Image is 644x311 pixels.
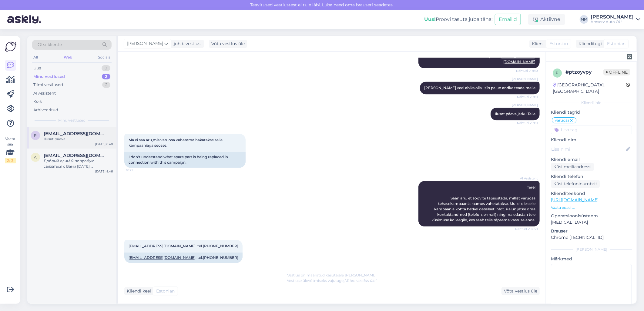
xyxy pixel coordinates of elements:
[551,256,632,262] p: Märkmed
[32,53,39,61] div: All
[424,16,436,22] b: Uus!
[591,15,640,24] a: [PERSON_NAME]Amserv Auto OÜ
[551,125,632,134] input: Lisa tag
[129,244,196,248] a: [EMAIL_ADDRESS][DOMAIN_NAME]
[627,54,632,59] img: zendesk
[127,40,163,47] span: [PERSON_NAME]
[512,103,538,107] span: [PERSON_NAME]
[515,69,538,73] span: Nähtud ✓ 9:10
[515,121,538,125] span: Nähtud ✓ 9:11
[515,176,538,181] span: AI Assistent
[603,69,630,75] span: Offline
[591,19,634,24] div: Amserv Auto OÜ
[528,14,565,25] div: Aktiivne
[129,244,238,248] span: . tel.[PHONE_NUMBER]
[551,180,600,188] div: Küsi telefoninumbrit
[33,65,41,71] div: Uus
[512,77,538,81] span: [PERSON_NAME]
[287,278,377,283] span: Vestluse ülevõtmiseks vajutage
[44,153,107,158] span: Allgromov@gmail.com
[171,41,202,47] div: juhib vestlust
[515,227,538,231] span: Nähtud ✓ 18:21
[129,138,223,148] span: Ma ei saa aru,mis varuosa vahetama hakatakse selle kampaaniaga seoses.
[576,41,602,47] div: Klienditugi
[556,71,559,75] span: p
[591,15,634,19] div: [PERSON_NAME]
[5,136,16,163] div: Vaata siia
[565,69,603,76] div: # ptzoyvpy
[97,53,112,61] div: Socials
[551,234,632,241] p: Chrome [TECHNICAL_ID]
[553,82,626,95] div: [GEOGRAPHIC_DATA], [GEOGRAPHIC_DATA]
[551,219,632,226] p: [MEDICAL_DATA]
[33,107,58,113] div: Arhiveeritud
[551,109,632,115] p: Kliendi tag'id
[156,288,175,294] span: Estonian
[102,74,110,80] div: 2
[95,142,113,146] div: [DATE] 8:48
[551,100,632,105] div: Kliendi info
[34,133,37,138] span: p
[102,82,110,88] div: 2
[44,131,107,136] span: ppaarn@hotmail.com
[551,228,632,234] p: Brauser
[44,158,113,169] div: Добрый день! Я попробую связаться с Вами [DATE]. [PERSON_NAME] позвоните мне 6052192
[126,263,149,268] span: 18:23
[5,41,16,52] img: Askly Logo
[38,42,62,48] span: Otsi kliente
[129,255,196,260] a: [EMAIL_ADDRESS][DOMAIN_NAME]
[124,288,151,294] div: Kliendi keel
[34,155,37,159] span: A
[33,90,56,96] div: AI Assistent
[515,95,538,99] span: Nähtud ✓ 9:11
[5,158,16,163] div: 2 / 3
[62,53,73,61] div: Web
[424,85,535,90] span: [PERSON_NAME] veel abiks olla , siis palun andke teada meile
[495,112,535,116] span: Ilusat päeva jätku Teile
[58,118,86,123] span: Minu vestlused
[551,137,632,143] p: Kliendi nimi
[551,190,632,197] p: Klienditeekond
[44,136,113,142] div: Ilusat päeva!
[495,14,521,25] button: Emailid
[126,168,149,172] span: 18:21
[124,252,243,263] div: . tel.[PHONE_NUMBER]
[551,247,632,252] div: [PERSON_NAME]
[551,205,632,210] p: Vaata edasi ...
[551,146,625,152] input: Lisa nimi
[424,16,492,23] div: Proovi tasuta juba täna:
[551,173,632,180] p: Kliendi telefon
[33,74,65,80] div: Minu vestlused
[551,197,599,202] a: [URL][DOMAIN_NAME]
[551,156,632,163] p: Kliendi email
[287,273,377,277] span: Vestlus on määratud kasutajale [PERSON_NAME]
[102,65,110,71] div: 0
[33,99,42,105] div: Kõik
[580,15,588,24] div: MM
[95,169,113,174] div: [DATE] 8:46
[33,82,63,88] div: Tiimi vestlused
[344,278,377,283] i: „Võtke vestlus üle”
[551,213,632,219] p: Operatsioonisüsteem
[431,185,536,222] span: Tere! Saan aru, et soovite täpsustada, millist varuosa tehasekampaania raames vahetatakse. Mul ei...
[529,41,544,47] div: Klient
[501,287,540,295] div: Võta vestlus üle
[607,41,626,47] span: Estonian
[549,41,568,47] span: Estonian
[209,40,247,48] div: Võta vestlus üle
[124,152,246,168] div: I don't understand what spare part is being replaced in connection with this campaign.
[551,163,594,171] div: Küsi meiliaadressi
[555,119,569,122] span: varuosa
